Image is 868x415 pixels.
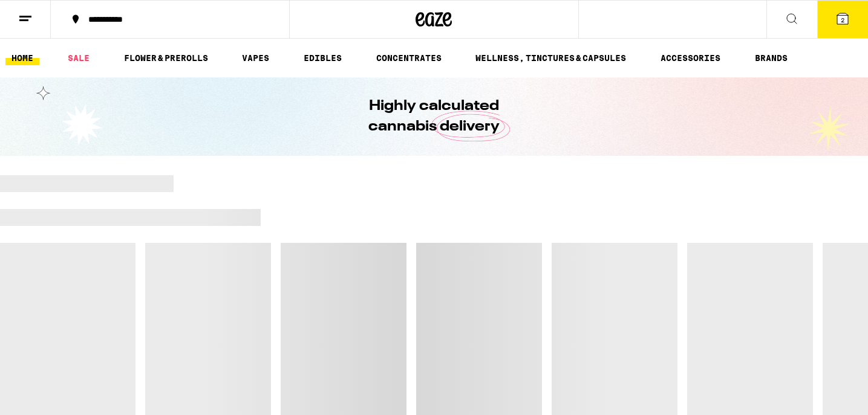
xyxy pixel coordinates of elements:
[749,51,794,65] button: BRANDS
[817,1,868,38] button: 2
[841,16,844,24] span: 2
[469,51,632,65] a: WELLNESS, TINCTURES & CAPSULES
[5,51,39,65] a: HOME
[236,51,275,65] a: VAPES
[654,51,726,65] a: ACCESSORIES
[370,51,448,65] a: CONCENTRATES
[118,51,214,65] a: FLOWER & PREROLLS
[334,96,534,137] h1: Highly calculated cannabis delivery
[62,51,96,65] a: SALE
[298,51,348,65] a: EDIBLES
